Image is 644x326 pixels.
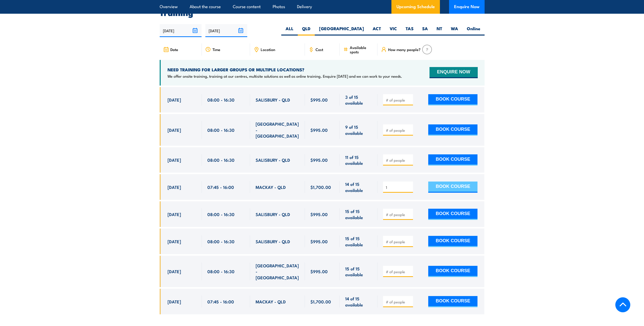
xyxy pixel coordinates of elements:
h4: NEED TRAINING FOR LARGER GROUPS OR MULTIPLE LOCATIONS? [168,67,402,72]
input: # of people [386,239,411,244]
label: ALL [281,26,298,36]
span: 07:45 - 16:00 [207,299,234,304]
button: BOOK COURSE [428,236,477,247]
input: # of people [386,212,411,217]
span: 14 of 15 available [345,181,372,193]
span: Available spots [350,45,374,54]
label: TAS [401,26,418,36]
span: Cost [316,47,323,52]
span: 15 of 15 available [345,266,372,278]
span: $1,700.00 [310,184,331,190]
span: 11 of 15 available [345,154,372,166]
span: SALISBURY - QLD [256,97,290,103]
label: [GEOGRAPHIC_DATA] [315,26,368,36]
span: Date [170,47,178,52]
span: 3 of 15 available [345,94,372,106]
span: $1,700.00 [310,299,331,304]
span: $995.00 [310,157,328,163]
span: $995.00 [310,238,328,244]
button: ENQUIRE NOW [430,67,477,78]
span: 07:45 - 16:00 [207,184,234,190]
span: SALISBURY - QLD [256,157,290,163]
input: # of people [386,185,411,190]
label: QLD [298,26,315,36]
label: SA [418,26,432,36]
span: [DATE] [168,127,181,133]
input: # of people [386,128,411,133]
span: [DATE] [168,211,181,217]
label: ACT [368,26,385,36]
button: BOOK COURSE [428,94,477,105]
span: [DATE] [168,184,181,190]
span: 08:00 - 16:30 [207,211,235,217]
span: 14 of 15 available [345,296,372,307]
span: 08:00 - 16:30 [207,97,235,103]
span: $995.00 [310,211,328,217]
input: # of people [386,97,411,103]
button: BOOK COURSE [428,296,477,307]
label: WA [447,26,463,36]
span: SALISBURY - QLD [256,238,290,244]
span: How many people? [388,47,421,52]
span: MACKAY - QLD [256,299,286,304]
label: Online [463,26,485,36]
span: 08:00 - 16:30 [207,157,235,163]
button: BOOK COURSE [428,182,477,193]
span: [DATE] [168,157,181,163]
h2: UPCOMING SCHEDULE FOR - "QLD Health & Safety Representative Initial 5 Day Training" [160,2,485,16]
p: We offer onsite training, training at our centres, multisite solutions as well as online training... [168,74,402,79]
span: Location [261,47,275,52]
span: $995.00 [310,97,328,103]
span: 08:00 - 16:30 [207,127,235,133]
button: BOOK COURSE [428,266,477,277]
span: [GEOGRAPHIC_DATA] - [GEOGRAPHIC_DATA] [256,121,299,139]
span: 15 of 15 available [345,235,372,247]
span: [GEOGRAPHIC_DATA] - [GEOGRAPHIC_DATA] [256,263,299,280]
input: # of people [386,299,411,304]
span: $995.00 [310,127,328,133]
input: # of people [386,158,411,163]
button: BOOK COURSE [428,154,477,166]
span: $995.00 [310,268,328,274]
button: BOOK COURSE [428,209,477,220]
label: NT [432,26,447,36]
span: [DATE] [168,268,181,274]
input: From date [160,24,202,37]
span: Time [212,47,220,52]
span: 08:00 - 16:30 [207,268,235,274]
span: [DATE] [168,97,181,103]
span: 08:00 - 16:30 [207,238,235,244]
span: SALISBURY - QLD [256,211,290,217]
span: 15 of 15 available [345,208,372,220]
span: 9 of 15 available [345,124,372,136]
span: [DATE] [168,299,181,304]
span: [DATE] [168,238,181,244]
input: # of people [386,269,411,274]
span: MACKAY - QLD [256,184,286,190]
label: VIC [385,26,401,36]
button: BOOK COURSE [428,124,477,136]
input: To date [205,24,247,37]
